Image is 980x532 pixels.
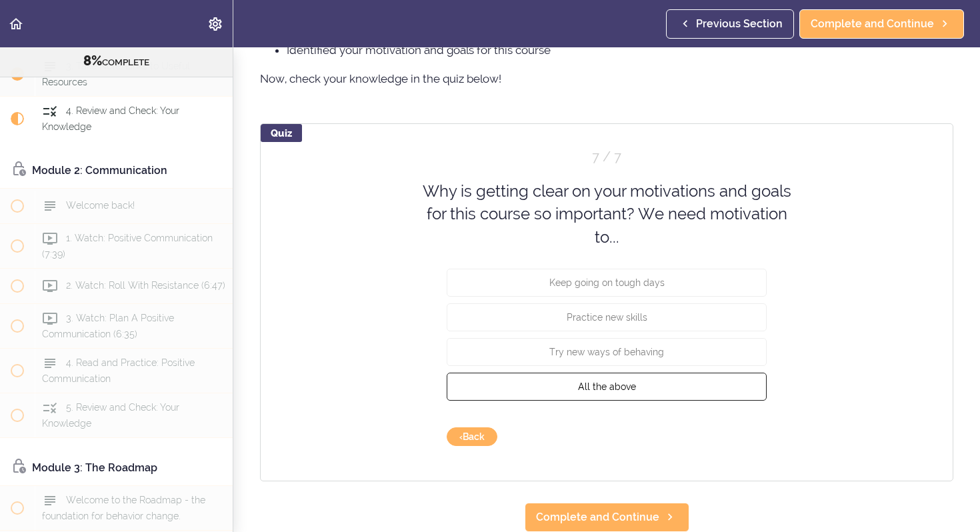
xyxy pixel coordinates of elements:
[42,313,174,339] span: 3. Watch: Plan A Positive Communication (6:35)
[207,16,223,32] svg: Settings Menu
[666,9,794,39] a: Previous Section
[287,43,551,57] span: Identified your motivation and goals for this course
[578,381,636,392] span: All the above
[42,357,195,383] span: 4. Read and Practice: Positive Communication
[42,495,205,521] span: Welcome to the Roadmap - the foundation for behavior change.
[536,509,659,525] span: Complete and Continue
[42,402,179,428] span: 5. Review and Check: Your Knowledge
[66,280,225,291] span: 2. Watch: Roll With Resistance (6:47)
[8,16,24,32] svg: Back to course curriculum
[17,53,216,70] div: COMPLETE
[447,373,767,401] button: All the above
[413,180,800,249] div: Why is getting clear on your motivations and goals for this course so important? We need motivati...
[66,200,135,211] span: Welcome back!
[799,9,964,39] a: Complete and Continue
[447,303,767,331] button: Practice new skills
[447,338,767,366] button: Try new ways of behaving
[549,347,664,357] span: Try new ways of behaving
[261,124,302,142] div: Quiz
[811,16,934,32] span: Complete and Continue
[42,105,179,131] span: 4. Review and Check: Your Knowledge
[83,53,102,69] span: 8%
[696,16,783,32] span: Previous Section
[567,312,647,323] span: Practice new skills
[549,277,665,288] span: Keep going on tough days
[447,147,767,167] div: Question 7 out of 7
[447,427,497,446] button: go back
[447,269,767,297] button: Keep going on tough days
[260,69,953,89] p: Now, check your knowledge in the quiz below!
[42,233,213,259] span: 1. Watch: Positive Communication (7:39)
[525,503,689,532] a: Complete and Continue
